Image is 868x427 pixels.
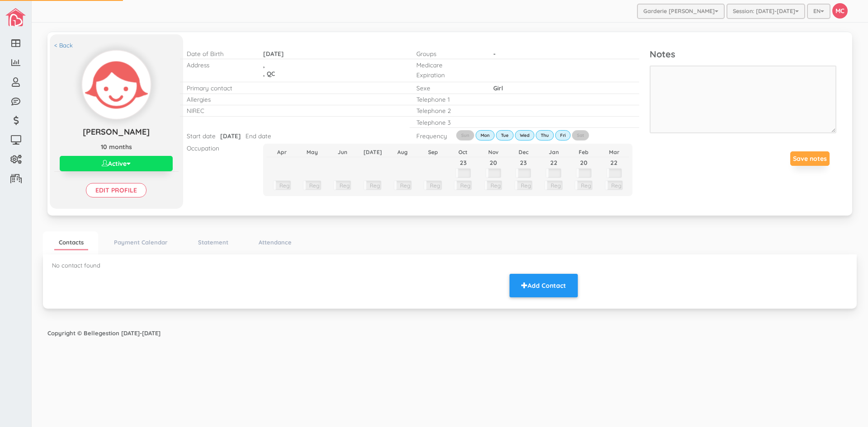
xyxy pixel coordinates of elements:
a: Contacts [54,236,88,250]
th: Nov [478,147,509,157]
th: Dec [508,147,538,157]
label: Mon [476,130,495,140]
span: [PERSON_NAME] [83,127,150,137]
p: Expiration [416,70,479,79]
p: Notes [650,48,836,61]
span: [DATE] [220,132,241,140]
th: Feb [569,147,599,157]
p: - [493,49,594,58]
th: Sep [418,147,448,157]
th: Mar [599,147,629,157]
a: Payment Calendar [109,236,172,249]
p: 10 months [54,142,179,151]
label: Fri [555,130,571,140]
button: Add Contact [509,274,578,297]
th: Oct [448,147,478,157]
label: Sun [456,130,474,140]
th: Jan [538,147,569,157]
label: Tue [496,130,514,140]
button: Active [60,156,173,171]
p: Frequency [416,131,441,140]
p: Groups [416,49,479,58]
th: May [297,147,327,157]
label: Sat [572,130,589,140]
strong: Copyright © Bellegestion [DATE]-[DATE] [47,329,160,337]
input: Edit profile [86,183,146,197]
img: image [5,8,26,26]
p: Occupation [187,144,250,152]
th: Aug [387,147,418,157]
p: Telephone 1 [416,95,479,103]
th: Jun [327,147,358,157]
th: [DATE] [358,147,388,157]
p: Primary contact [187,84,250,92]
th: Apr [267,147,297,157]
label: Thu [536,130,554,140]
p: Date of Birth [187,49,250,58]
p: No contact found [52,261,578,270]
p: NIREC [187,106,250,115]
a: < Back [54,41,73,50]
p: Telephone 3 [416,118,479,127]
a: Attendance [254,236,296,249]
a: Statement [193,236,233,249]
span: , [263,61,265,69]
p: Address [187,61,250,69]
button: Save notes [790,151,830,166]
p: Allergies [187,95,250,103]
span: , [263,70,265,77]
img: Click to change profile pic [82,51,151,119]
p: Sexe [416,84,479,92]
p: Medicare [416,61,479,69]
p: Start date [187,131,216,140]
label: Wed [515,130,534,140]
span: [DATE] [263,50,284,57]
p: End date [245,131,271,140]
p: Telephone 2 [416,106,479,115]
span: Girl [493,84,503,92]
span: QC [267,70,275,77]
